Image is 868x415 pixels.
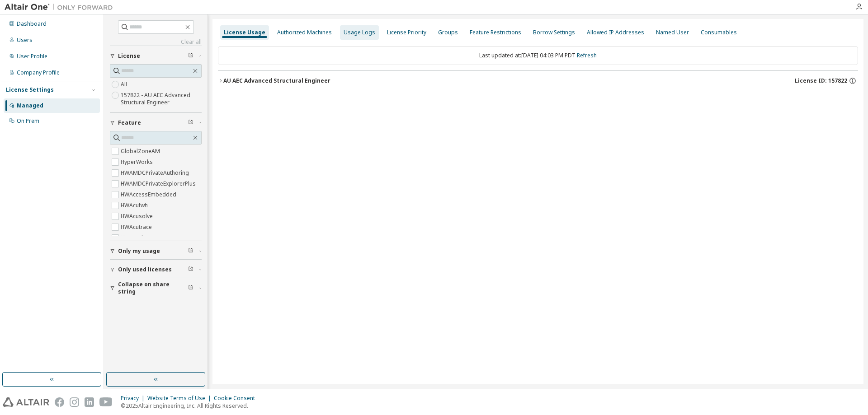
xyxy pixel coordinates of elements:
[121,189,178,200] label: HWAccessEmbedded
[223,77,330,84] div: AU AEC Advanced Structural Engineer
[118,281,188,295] span: Collapse on share string
[587,29,644,36] div: Allowed IP Addresses
[17,37,33,44] div: Users
[656,29,689,36] div: Named User
[121,200,150,211] label: HWAcufwh
[121,211,155,222] label: HWAcusolve
[6,86,54,93] div: License Settings
[99,397,113,407] img: youtube.svg
[3,397,49,407] img: altair_logo.svg
[188,284,193,292] span: Clear filter
[121,402,260,410] p: © 2025 Altair Engineering, Inc. All Rights Reserved.
[470,29,521,36] div: Feature Restrictions
[438,29,458,36] div: Groups
[17,117,39,125] div: On Prem
[70,397,79,407] img: instagram.svg
[121,146,162,157] label: GlobalZoneAM
[118,247,160,255] span: Only my usage
[121,168,191,178] label: HWAMDCPrivateAuthoring
[110,241,202,261] button: Only my usage
[118,52,140,60] span: License
[701,29,737,36] div: Consumables
[147,395,214,402] div: Website Terms of Use
[214,395,260,402] div: Cookie Consent
[121,90,202,108] label: 157822 - AU AEC Advanced Structural Engineer
[110,38,202,46] a: Clear all
[121,222,154,233] label: HWAcutrace
[224,29,265,36] div: License Usage
[795,77,847,84] span: License ID: 157822
[17,69,60,76] div: Company Profile
[121,395,147,402] div: Privacy
[577,51,597,59] a: Refresh
[121,233,152,243] label: HWAcuview
[110,113,202,133] button: Feature
[121,178,198,189] label: HWAMDCPrivateExplorerPlus
[344,29,375,36] div: Usage Logs
[17,20,47,28] div: Dashboard
[85,397,94,407] img: linkedin.svg
[17,102,43,109] div: Managed
[188,119,193,126] span: Clear filter
[118,266,172,273] span: Only used licenses
[188,247,193,255] span: Clear filter
[218,71,858,91] button: AU AEC Advanced Structural EngineerLicense ID: 157822
[121,79,129,90] label: All
[110,46,202,66] button: License
[387,29,426,36] div: License Priority
[188,266,193,273] span: Clear filter
[110,260,202,280] button: Only used licenses
[5,3,118,12] img: Altair One
[277,29,332,36] div: Authorized Machines
[188,52,193,60] span: Clear filter
[118,119,141,126] span: Feature
[121,157,155,168] label: HyperWorks
[17,53,47,60] div: User Profile
[218,46,858,65] div: Last updated at: [DATE] 04:03 PM PDT
[533,29,575,36] div: Borrow Settings
[110,278,202,298] button: Collapse on share string
[55,397,64,407] img: facebook.svg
